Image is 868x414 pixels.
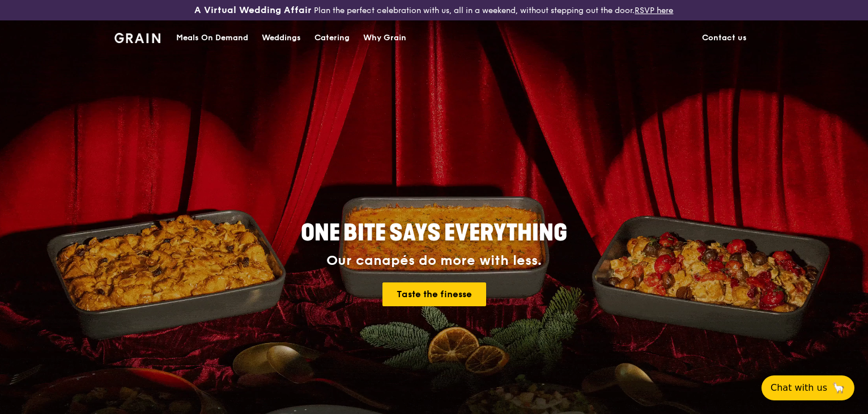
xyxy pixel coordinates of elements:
button: Chat with us🦙 [761,375,854,400]
span: 🦙 [832,381,845,395]
span: ONE BITE SAYS EVERYTHING [301,219,567,247]
div: Meals On Demand [176,21,248,55]
a: RSVP here [635,6,673,15]
div: Our canapés do more with less. [230,253,638,269]
a: Taste the finesse [382,282,486,306]
a: Catering [308,21,356,55]
a: Contact us [695,21,754,55]
h3: A Virtual Wedding Affair [194,5,312,16]
div: Weddings [262,21,301,55]
span: Chat with us [771,381,827,395]
img: Grain [114,33,160,43]
div: Why Grain [363,21,406,55]
a: Weddings [255,21,308,55]
a: Why Grain [356,21,413,55]
a: GrainGrain [114,20,160,54]
div: Catering [314,21,350,55]
div: Plan the perfect celebration with us, all in a weekend, without stepping out the door. [144,5,723,16]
